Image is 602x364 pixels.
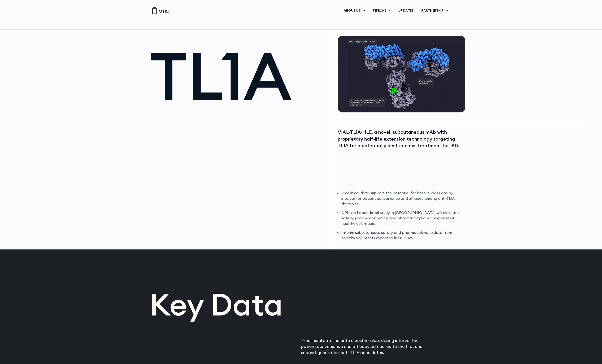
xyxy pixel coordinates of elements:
div: VIAL-TL1A-HLE, a novel, subcutaneous mAb with proprietary half-life extension technology targetin... [338,129,464,149]
li: A Phase 1 open-label study in [GEOGRAPHIC_DATA] will evaluate safety, pharmacokinetics, and pharm... [341,210,464,226]
li: Interim subcutaneous safety and pharmacokinetic data from healthy volunteers expected in H2 2025 [341,230,464,241]
a: ABOUT USMenu Toggle [340,7,369,15]
a: UPDATES [395,7,417,15]
h2: Key Data [150,289,301,320]
a: PIPELINEMenu Toggle [369,7,394,15]
h1: TL1A [150,43,327,109]
li: Preclinical data support the potential for best-in-class dosing interval for patient convenience ... [341,190,464,207]
img: Vial Logo [152,7,171,14]
img: TL1A antibody diagram. [338,36,465,112]
a: PARTNERSHIPMenu Toggle [417,7,452,15]
p: Preclinical data indicate a best-in-class dosing interval for patient convenience and efficacy co... [301,337,427,356]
